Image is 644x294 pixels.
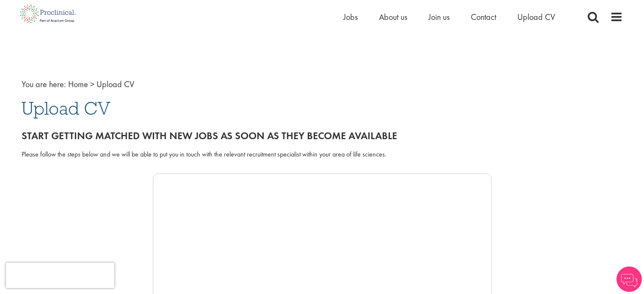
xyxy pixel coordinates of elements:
span: Upload CV [97,79,134,90]
a: Join us [428,11,450,22]
a: About us [379,11,407,22]
span: You are here: [22,79,66,90]
span: > [90,79,94,90]
a: Jobs [343,11,358,22]
a: Contact [471,11,496,22]
img: Chatbot [616,267,642,292]
iframe: reCAPTCHA [6,263,114,288]
a: Upload CV [517,11,555,22]
span: Upload CV [22,97,111,120]
h2: Start getting matched with new jobs as soon as they become available [22,130,623,141]
a: breadcrumb link [68,79,88,90]
div: Please follow the steps below and we will be able to put you in touch with the relevant recruitme... [22,150,623,159]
